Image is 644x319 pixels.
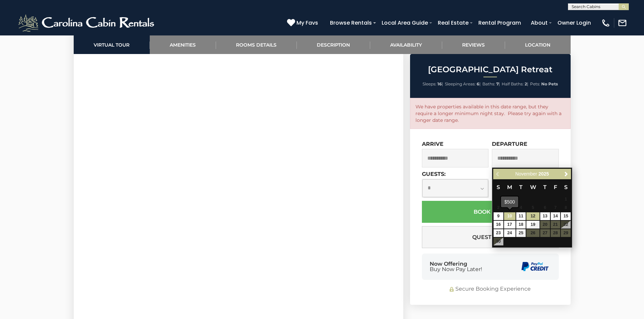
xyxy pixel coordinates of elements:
a: 15 [561,212,571,220]
strong: 7 [496,81,499,86]
li: | [423,80,443,88]
span: Next [564,171,569,177]
img: mail-regular-white.png [618,18,627,28]
span: 1 [561,195,571,203]
span: 4 [516,204,526,212]
span: 2 [494,204,503,212]
a: Reviews [442,35,505,54]
a: 14 [551,212,560,220]
span: Wednesday [530,184,536,190]
a: Virtual Tour [74,35,150,54]
a: Availability [370,35,442,54]
span: Buy Now Pay Later! [430,267,482,272]
strong: 6 [477,81,479,86]
a: 12 [526,212,539,220]
span: Baths: [482,81,495,86]
div: $500 [501,196,518,207]
a: 16 [494,221,503,229]
label: Departure [492,141,527,147]
li: | [482,80,500,88]
a: Location [505,35,571,54]
span: Friday [554,184,557,190]
a: About [527,17,551,29]
span: 2025 [539,171,549,177]
span: Sleeping Areas: [445,81,476,86]
strong: 2 [525,81,527,86]
span: Saturday [564,184,568,190]
a: Next [562,170,570,178]
a: 24 [504,229,516,237]
span: Sleeps: [423,81,436,86]
a: 19 [526,221,539,229]
button: Questions? [422,226,559,248]
span: Tuesday [519,184,523,190]
a: 9 [494,212,503,220]
a: Rooms Details [216,35,297,54]
a: 18 [516,221,526,229]
div: Secure Booking Experience [422,285,559,293]
a: Browse Rentals [327,17,375,29]
span: Pets: [530,81,540,86]
strong: 16 [437,81,442,86]
span: Half Baths: [502,81,524,86]
label: Arrive [422,141,444,147]
a: Local Area Guide [378,17,431,29]
span: November [515,171,537,177]
span: My Favs [296,19,318,27]
img: White-1-2.png [17,13,157,33]
p: We have properties available in this date range, but they require a longer minimum night stay. Pl... [415,103,565,124]
a: 11 [516,212,526,220]
a: 25 [516,229,526,237]
div: Now Offering [430,261,482,272]
img: phone-regular-white.png [601,18,611,28]
span: 7 [551,204,560,212]
a: Amenities [150,35,216,54]
a: Owner Login [554,17,594,29]
a: 17 [504,221,516,229]
span: Monday [507,184,512,190]
a: Description [297,35,370,54]
a: My Favs [287,19,320,27]
a: 23 [494,229,503,237]
li: | [502,80,528,88]
a: 13 [540,212,550,220]
button: Book Now [422,201,559,223]
a: Real Estate [434,17,472,29]
a: Rental Program [475,17,524,29]
span: Sunday [497,184,500,190]
h2: [GEOGRAPHIC_DATA] Retreat [412,65,569,74]
li: | [445,80,481,88]
span: 6 [540,204,550,212]
a: 10 [504,212,516,220]
label: Guests: [422,171,446,177]
strong: No Pets [541,81,558,86]
span: Thursday [543,184,547,190]
span: 5 [526,204,539,212]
